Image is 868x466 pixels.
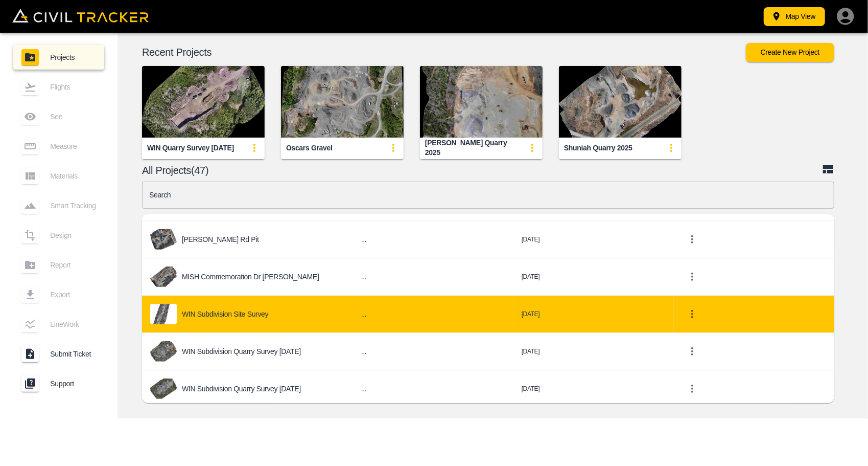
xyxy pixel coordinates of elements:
div: Shuniah Quarry 2025 [564,143,632,153]
a: Support [13,371,104,396]
img: project-image [150,229,177,250]
p: WIN Subdivision Quarry Survey [DATE] [182,347,301,356]
td: [DATE] [513,258,674,296]
div: Oscars Gravel [286,143,333,153]
p: WIN Subdivision Quarry Survey [DATE] [182,385,301,393]
img: WIN Quarry Survey August 26 2025 [142,66,265,138]
h6: ... [361,383,505,395]
p: [PERSON_NAME] Rd Pit [182,235,259,243]
h6: ... [361,345,505,358]
button: update-card-details [522,138,543,158]
p: MISH Commemoration Dr [PERSON_NAME] [182,273,319,281]
span: Support [50,380,96,388]
span: Submit Ticket [50,350,96,358]
div: WIN Quarry Survey [DATE] [147,143,234,153]
td: [DATE] [513,221,674,258]
img: Civil Tracker [12,9,149,23]
span: Projects [50,53,96,61]
p: WIN Subdivision Site Survey [182,310,268,318]
img: project-image [150,267,177,287]
img: Oscars Gravel [281,66,404,138]
td: [DATE] [513,296,674,333]
a: Submit Ticket [13,342,104,366]
button: update-card-details [661,138,682,158]
td: [DATE] [513,333,674,370]
p: All Projects(47) [142,166,822,174]
button: update-card-details [383,138,404,158]
h6: ... [361,271,505,283]
img: project-image [150,341,177,362]
img: Shuniah Quarry 2025 [559,66,682,138]
a: Projects [13,45,104,70]
td: [DATE] [513,370,674,408]
h6: ... [361,308,505,321]
img: project-image [150,304,177,324]
img: project-image [150,379,177,399]
button: update-card-details [244,138,265,158]
p: Recent Projects [142,48,746,56]
div: [PERSON_NAME] Quarry 2025 [425,138,522,157]
img: BJ Kapush Quarry 2025 [420,66,543,138]
h6: ... [361,233,505,246]
button: Map View [764,7,825,26]
button: Create New Project [746,43,834,62]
